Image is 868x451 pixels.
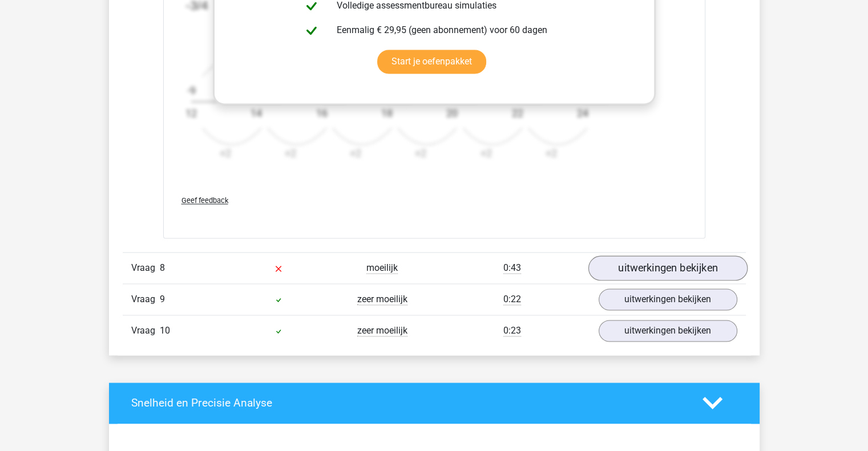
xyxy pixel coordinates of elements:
[446,107,458,119] text: 20
[503,325,521,336] span: 0:23
[181,196,228,205] span: Geef feedback
[285,147,296,159] text: +2
[546,147,557,159] text: +2
[599,320,737,342] a: uitwerkingen bekijken
[187,84,195,96] text: -9
[160,294,165,304] span: 9
[576,107,588,119] text: 24
[481,147,492,159] text: +2
[357,325,407,336] span: zeer moeilijk
[131,261,160,275] span: Vraag
[588,255,747,281] a: uitwerkingen bekijken
[185,107,197,119] text: 12
[511,107,523,119] text: 22
[160,262,165,273] span: 8
[131,396,685,409] h4: Snelheid en Precisie Analyse
[160,325,170,336] span: 10
[316,107,327,119] text: 16
[503,262,521,274] span: 0:43
[503,294,521,305] span: 0:22
[599,289,737,310] a: uitwerkingen bekijken
[131,292,160,306] span: Vraag
[220,147,231,159] text: +2
[381,107,392,119] text: 18
[131,324,160,338] span: Vraag
[366,262,398,274] span: moeilijk
[415,147,426,159] text: +2
[350,147,361,159] text: +2
[251,107,262,119] text: 14
[357,294,407,305] span: zeer moeilijk
[377,50,486,74] a: Start je oefenpakket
